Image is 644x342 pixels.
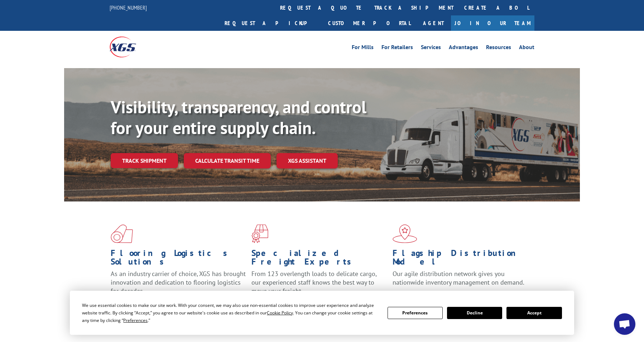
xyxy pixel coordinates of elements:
a: Request a pickup [219,15,323,31]
a: [PHONE_NUMBER] [110,4,147,11]
a: Resources [486,44,511,52]
button: Accept [506,307,562,319]
span: Preferences [123,317,148,323]
a: Services [421,44,441,52]
div: We use essential cookies to make our site work. With your consent, we may also use non-essential ... [82,301,379,324]
img: xgs-icon-flagship-distribution-model-red [393,224,417,243]
div: Cookie Consent Prompt [70,291,574,335]
h1: Specialized Freight Experts [251,249,387,270]
a: Advantages [449,44,478,52]
a: Join Our Team [451,15,534,31]
img: xgs-icon-focused-on-flooring-red [251,224,268,243]
button: Decline [447,307,502,319]
a: About [519,44,534,52]
img: xgs-icon-total-supply-chain-intelligence-red [111,224,133,243]
b: Visibility, transparency, and control for your entire supply chain. [111,96,366,139]
a: Open chat [614,313,635,335]
span: As an industry carrier of choice, XGS has brought innovation and dedication to flooring logistics... [111,270,246,295]
h1: Flagship Distribution Model [393,249,528,270]
a: Customer Portal [323,15,416,31]
span: Cookie Policy [267,310,293,316]
a: Track shipment [111,153,178,168]
button: Preferences [388,307,443,319]
a: Calculate transit time [184,153,271,168]
a: For Retailers [381,44,413,52]
a: For Mills [352,44,374,52]
a: XGS ASSISTANT [277,153,338,168]
span: Our agile distribution network gives you nationwide inventory management on demand. [393,270,524,286]
a: Agent [416,15,451,31]
h1: Flooring Logistics Solutions [111,249,246,270]
p: From 123 overlength loads to delicate cargo, our experienced staff knows the best way to move you... [251,270,387,301]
